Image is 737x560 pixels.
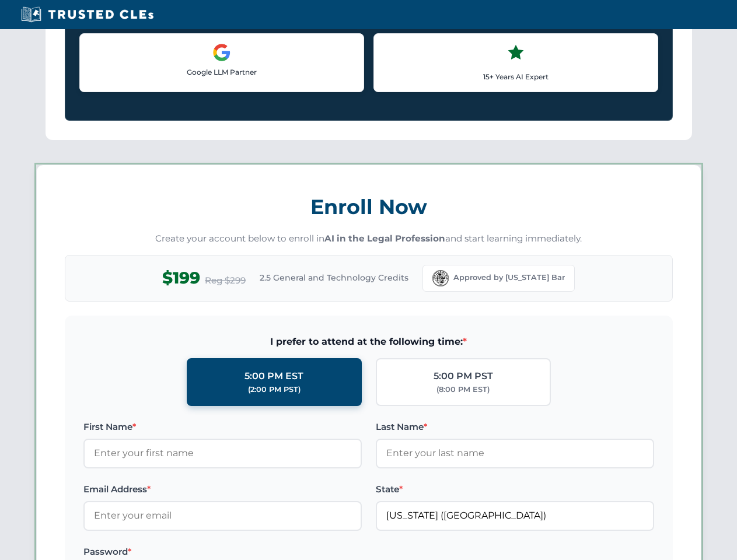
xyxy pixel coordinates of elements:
strong: AI in the Legal Profession [324,233,445,244]
span: 2.5 General and Technology Credits [260,271,408,284]
label: Last Name [376,420,654,434]
p: 15+ Years AI Expert [383,71,648,82]
img: Trusted CLEs [18,6,157,23]
input: Enter your last name [376,439,654,468]
label: State [376,482,654,496]
span: $199 [162,265,200,291]
div: (2:00 PM PST) [248,384,301,395]
div: 5:00 PM EST [244,369,303,384]
input: Enter your email [83,501,362,530]
img: Google [212,43,231,62]
label: First Name [83,420,362,434]
div: 5:00 PM PST [434,369,493,384]
span: Approved by [US_STATE] Bar [453,272,565,283]
h3: Enroll Now [65,188,673,225]
div: (8:00 PM EST) [436,384,490,395]
span: Reg $299 [205,274,246,288]
input: Florida (FL) [376,501,654,530]
p: Create your account below to enroll in and start learning immediately. [65,232,673,246]
input: Enter your first name [83,439,362,468]
span: I prefer to attend at the following time: [83,334,654,349]
p: Google LLM Partner [89,66,354,78]
img: Florida Bar [432,270,449,286]
label: Email Address [83,482,362,496]
label: Password [83,545,362,559]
